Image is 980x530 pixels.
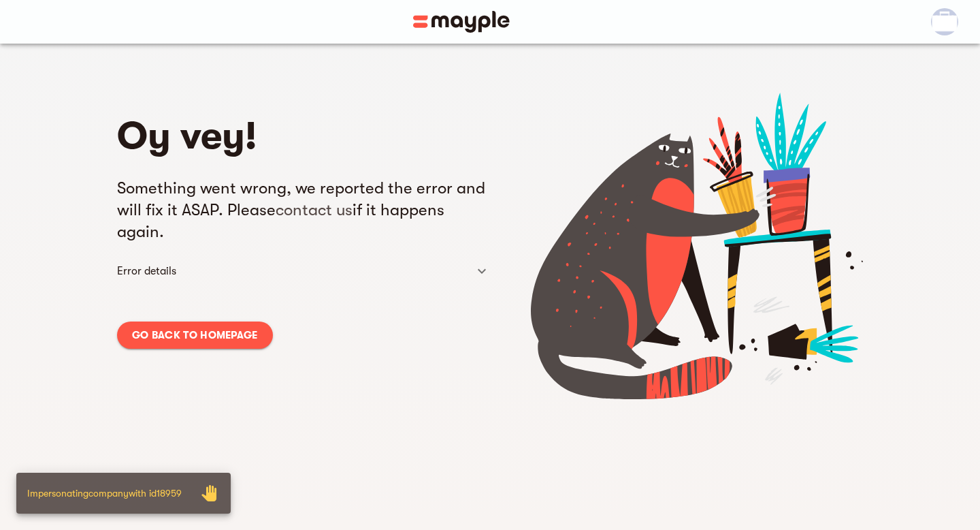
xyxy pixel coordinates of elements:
img: Error [531,93,863,399]
span: Impersonating company with id 18959 [27,488,182,499]
h5: Something went wrong, we reported the error and will fix it ASAP. Please if it happens again. [117,177,490,243]
div: Error details [117,253,490,289]
img: bm_silhouette.png [931,8,958,35]
span: Stop Impersonation [193,477,225,510]
h1: Oy vey! [117,109,490,163]
span: Go back to homepage [132,327,258,343]
img: Main logo [413,11,510,33]
a: Go back to homepage [117,322,273,349]
h6: Error details [117,262,176,281]
button: Close [193,477,225,510]
a: contact us [276,200,353,219]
